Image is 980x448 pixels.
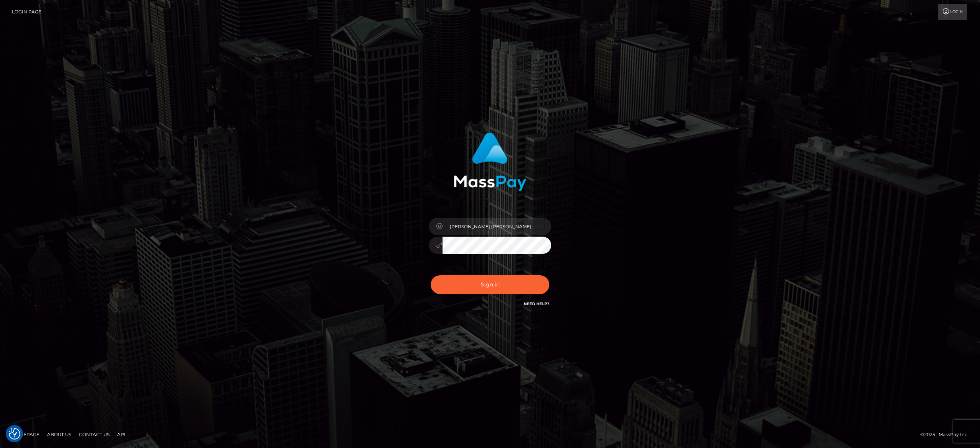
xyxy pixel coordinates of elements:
a: Contact Us [76,428,113,440]
a: About Us [44,428,74,440]
a: Login [938,4,967,20]
a: Homepage [8,428,42,440]
img: Revisit consent button [9,428,20,440]
img: MassPay Login [454,132,526,191]
a: Need Help? [524,301,549,306]
input: Username... [443,218,551,235]
a: Login Page [12,4,41,20]
button: Sign in [431,275,549,294]
div: © 2025 , MassPay Inc. [920,430,974,439]
a: API [114,428,129,440]
button: Consent Preferences [9,428,20,440]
